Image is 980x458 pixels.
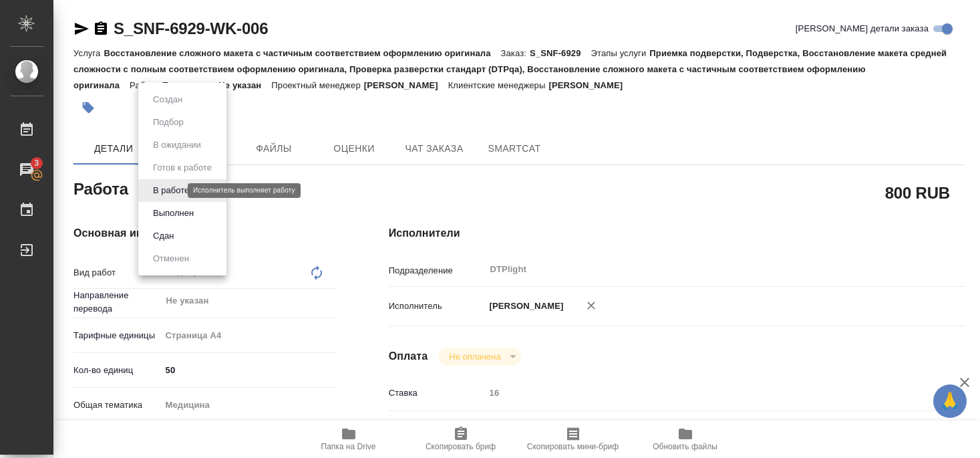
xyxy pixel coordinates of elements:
button: В работе [149,183,193,198]
button: Отменен [149,251,193,266]
button: Выполнен [149,206,198,221]
button: Создан [149,92,186,107]
button: В ожидании [149,138,205,152]
button: Сдан [149,229,178,243]
button: Подбор [149,115,188,130]
button: Готов к работе [149,160,216,175]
